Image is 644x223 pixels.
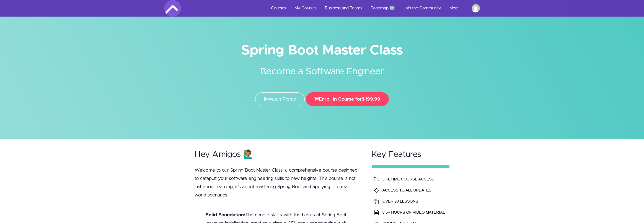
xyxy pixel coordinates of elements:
a: Watch Promo [255,92,305,106]
b: Solid Foundation: [206,212,245,217]
h1: Spring Boot Master Class [164,44,480,57]
td: 8.5+ HOURS OF VIDEO MATERIAL [381,207,446,218]
p: Welcome to our Spring Boot Master Class, a comprehensive course designed to catapult your softwar... [195,166,361,199]
td: LIFETIME COURSE ACCESS [381,174,446,185]
h2: Hey Amigos 🙋🏽‍♂️ [195,150,361,159]
h2: Become a Software Engineer [218,57,426,78]
td: OVER 90 LESSONS [381,196,446,207]
button: Enroll in Course for$199.99 [306,92,389,106]
td: ACCESS TO ALL UPDATES [381,185,446,196]
img: a.afkir97@gmail.com [472,4,480,12]
h2: Key Features [372,150,450,159]
span: $199.99 [362,97,380,101]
